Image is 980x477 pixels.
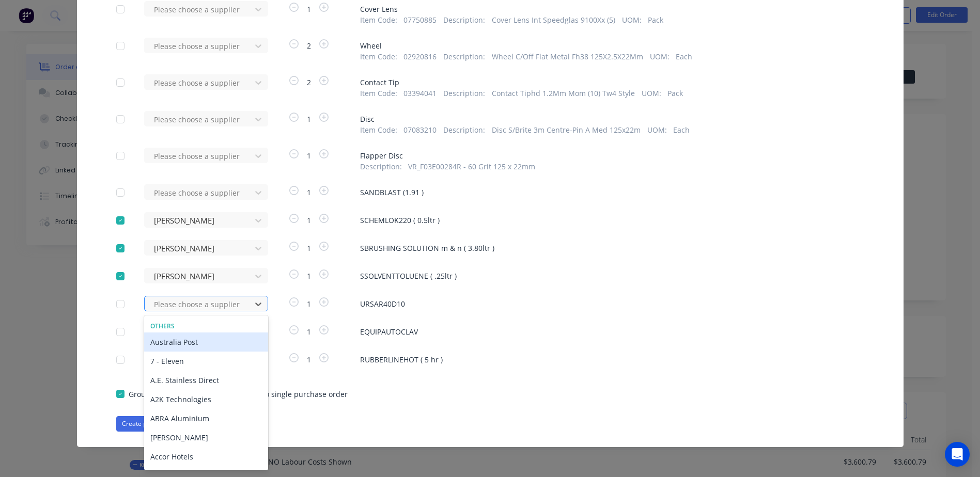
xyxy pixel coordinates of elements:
[360,4,864,14] span: Cover Lens
[360,271,864,281] span: SSOLVENTTOLUENE ( .25ltr )
[360,77,864,88] span: Contact Tip
[492,51,643,62] span: Wheel C/Off Flat Metal Fh38 125X2.5X22Mm
[403,51,437,62] span: 02920816
[144,447,268,466] div: Accor Hotels
[360,114,864,124] span: Disc
[360,215,864,226] span: SCHEMLOK220 ( 0.5ltr )
[301,298,317,309] span: 1
[144,390,268,409] div: A2K Technologies
[301,243,317,253] span: 1
[403,124,437,135] span: 07083210
[360,51,397,62] span: Item Code :
[116,416,183,432] button: Create purchase(s)
[667,88,683,99] span: Pack
[360,326,864,337] span: EQUIPAUTOCLAV
[360,187,864,198] span: SANDBLAST (1.91 )
[360,40,864,51] span: Wheel
[360,298,864,309] span: URSAR40D10
[301,114,317,124] span: 1
[648,14,663,25] span: Pack
[301,40,317,51] span: 2
[360,124,397,135] span: Item Code :
[443,14,485,25] span: Description :
[360,161,402,172] span: Description :
[144,352,268,371] div: 7 - Eleven
[360,150,864,161] span: Flapper Disc
[443,51,485,62] span: Description :
[945,442,970,467] div: Open Intercom Messenger
[676,51,692,62] span: Each
[650,51,670,62] span: UOM :
[144,409,268,428] div: ABRA Aluminium
[360,243,864,253] span: SBRUSHING SOLUTION m & n ( 3.80ltr )
[492,124,641,135] span: Disc S/Brite 3m Centre-Pin A Med 125x22m
[647,124,667,135] span: UOM :
[492,88,635,99] span: Contact Tiphd 1.2Mm Mom (10) Tw4 Style
[403,14,437,25] span: 07750885
[301,215,317,226] span: 1
[360,354,864,365] span: RUBBERLINEHOT ( 5 hr )
[492,14,615,25] span: Cover Lens Int Speedglas 9100Xx (5)
[144,428,268,447] div: [PERSON_NAME]
[301,271,317,281] span: 1
[403,88,437,99] span: 03394041
[673,124,690,135] span: Each
[622,14,642,25] span: UOM :
[301,326,317,337] span: 1
[408,161,535,172] span: VR_F03E00284R - 60 Grit 125 x 22mm
[360,14,397,25] span: Item Code :
[144,371,268,390] div: A.E. Stainless Direct
[360,88,397,99] span: Item Code :
[443,124,485,135] span: Description :
[301,187,317,198] span: 1
[301,354,317,365] span: 1
[642,88,661,99] span: UOM :
[443,88,485,99] span: Description :
[144,332,268,352] div: Australia Post
[301,150,317,161] span: 1
[301,77,317,88] span: 2
[144,322,268,331] div: Others
[301,4,317,14] span: 1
